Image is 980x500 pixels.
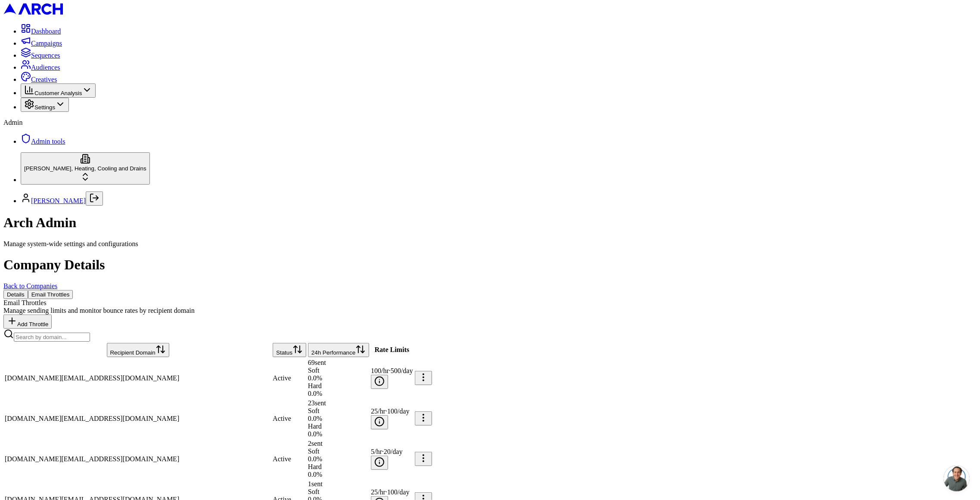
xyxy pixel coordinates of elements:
span: · [382,448,384,455]
span: Settings [34,104,55,111]
div: Admin [3,119,977,127]
span: Campaigns [31,40,62,47]
span: 100 [371,367,381,374]
span: /day [391,448,403,455]
span: Hard [308,382,322,389]
button: Settings [21,98,69,112]
span: Sequences [31,52,60,59]
span: Soft [308,488,320,495]
span: 23 sent [308,399,326,407]
span: [EMAIL_ADDRESS][DOMAIN_NAME] [62,455,180,463]
button: 24h Performance [308,343,369,357]
h1: Company Details [3,257,977,273]
div: Open chat [944,466,970,491]
span: /hr [374,448,382,455]
span: Hard [308,423,322,430]
span: Audiences [31,64,60,71]
button: Recipient Domain [107,343,169,357]
span: Soft [308,367,320,374]
a: [PERSON_NAME] [31,197,86,204]
span: 0.0 % [308,374,322,382]
span: /hr [378,488,386,496]
span: 25 [371,488,378,496]
span: /day [398,488,410,496]
h1: Arch Admin [3,215,977,231]
div: Active [273,455,306,463]
div: Manage sending limits and monitor bounce rates by recipient domain [3,307,977,315]
div: Manage system-wide settings and configurations [3,240,977,248]
button: Customer Analysis [21,83,96,98]
div: Email Throttles [3,299,977,307]
span: 25 [371,407,378,415]
span: [EMAIL_ADDRESS][DOMAIN_NAME] [62,415,180,422]
a: Dashboard [21,28,61,35]
span: 500 [391,367,401,374]
span: Dashboard [31,28,61,35]
div: Active [273,374,306,382]
span: 0.0 % [308,390,322,397]
button: Add Throttle [3,315,52,329]
button: Details [3,290,28,299]
input: Search by domain... [14,333,90,342]
a: Sequences [21,52,60,59]
span: 20 [384,448,391,455]
span: 100 [387,407,398,415]
span: Admin tools [31,138,65,145]
span: 2 sent [308,440,323,447]
button: Log out [86,191,103,206]
span: 69 sent [308,359,326,366]
span: /day [401,367,413,374]
span: 5 [371,448,374,455]
span: Soft [308,407,320,414]
a: Campaigns [21,40,62,47]
div: Active [273,415,306,423]
span: /day [398,407,410,415]
span: 100 [387,488,398,496]
span: [EMAIL_ADDRESS][DOMAIN_NAME] [62,374,180,382]
span: /hr [378,407,386,415]
th: Rate Limits [370,343,413,358]
span: Customer Analysis [34,90,82,96]
a: Admin tools [21,138,65,145]
span: [DOMAIN_NAME] [5,374,62,382]
span: [PERSON_NAME], Heating, Cooling and Drains [24,165,146,172]
span: 1 sent [308,480,323,488]
span: · [389,367,391,374]
span: [DOMAIN_NAME] [5,455,62,463]
span: Creatives [31,76,57,83]
span: 0.0 % [308,471,322,478]
span: Soft [308,448,320,455]
span: 0.0 % [308,430,322,438]
span: · [386,488,387,496]
span: /hr [381,367,389,374]
span: 0.0 % [308,455,322,463]
a: Back to Companies [3,282,57,290]
button: Email Throttles [28,290,73,299]
span: · [386,407,387,415]
span: Hard [308,463,322,470]
span: 0.0 % [308,415,322,422]
button: Status [273,343,306,357]
a: Audiences [21,64,60,71]
span: [DOMAIN_NAME] [5,415,62,422]
button: [PERSON_NAME], Heating, Cooling and Drains [21,152,150,185]
a: Creatives [21,76,57,83]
